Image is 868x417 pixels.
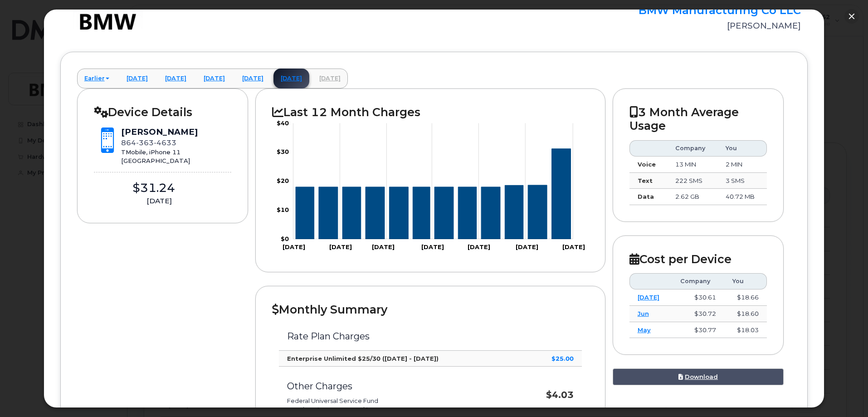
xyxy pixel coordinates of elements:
a: Download [613,368,784,385]
li: Federal Universal Service Fund [287,397,511,405]
tspan: [DATE] [421,243,444,250]
td: $30.72 [672,306,724,322]
tspan: [DATE] [372,243,395,250]
tspan: [DATE] [562,243,585,250]
li: Regulatory Programs & Telco Recovery Fee [287,405,511,414]
strong: $25.00 [551,355,574,362]
td: 2.62 GB [667,189,717,205]
tspan: [DATE] [468,243,490,250]
td: $18.03 [724,322,767,339]
h2: Monthly Summary [272,303,588,316]
td: $30.61 [672,289,724,306]
strong: Enterprise Unlimited $25/30 ([DATE] - [DATE]) [287,355,439,362]
g: Series [296,149,571,239]
td: 40.72 MB [717,189,767,205]
td: $18.66 [724,289,767,306]
th: You [724,273,767,289]
tspan: [DATE] [283,243,305,250]
a: [DATE] [638,294,659,301]
tspan: [DATE] [329,243,352,250]
iframe: Messenger Launcher [829,378,861,410]
g: Chart [277,119,585,250]
tspan: $0 [281,235,289,242]
a: Jun [638,310,649,317]
a: May [638,326,651,334]
h3: Other Charges [287,381,511,391]
td: $30.77 [672,322,724,339]
th: Company [672,273,724,289]
td: 3 SMS [717,173,767,189]
div: $31.24 [94,180,214,196]
strong: $4.03 [546,389,574,400]
tspan: $10 [277,206,289,213]
h3: Rate Plan Charges [287,331,573,341]
div: [DATE] [94,196,224,206]
strong: Data [638,193,654,200]
h2: Cost per Device [629,252,767,266]
td: $18.60 [724,306,767,322]
td: 222 SMS [667,173,717,189]
tspan: [DATE] [516,243,539,250]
